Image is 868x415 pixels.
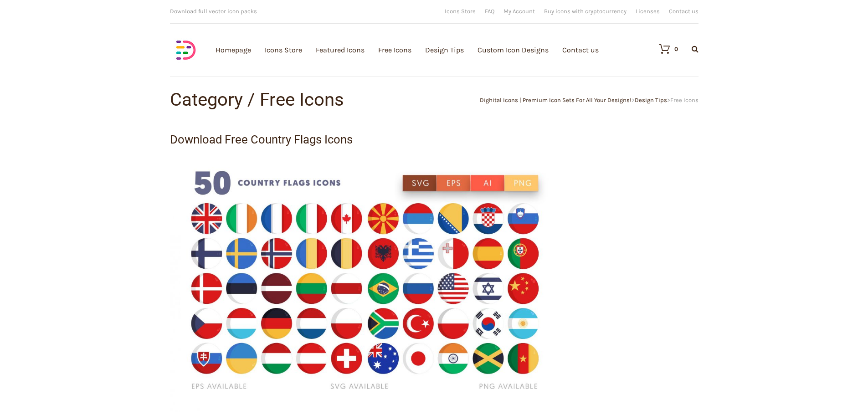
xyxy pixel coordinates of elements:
a: Buy icons with cryptocurrency [544,8,627,14]
a: 0 [650,43,678,54]
a: FAQ [485,8,494,14]
div: > > [434,97,699,103]
span: Free Icons [670,97,699,103]
a: Dighital Icons | Premium Icon Sets For All Your Designs! [480,97,632,103]
img: Download Country Flags Icons [170,151,562,412]
a: Icons Store [445,8,476,14]
span: Download full vector icon packs [170,8,257,15]
a: Contact us [669,8,699,14]
div: 0 [674,46,678,52]
a: Download Free Country Flags Icons [170,133,353,146]
a: My Account [503,8,535,14]
a: Design Tips [635,97,667,103]
a: Licenses [636,8,660,14]
h1: Category / Free Icons [170,91,434,109]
